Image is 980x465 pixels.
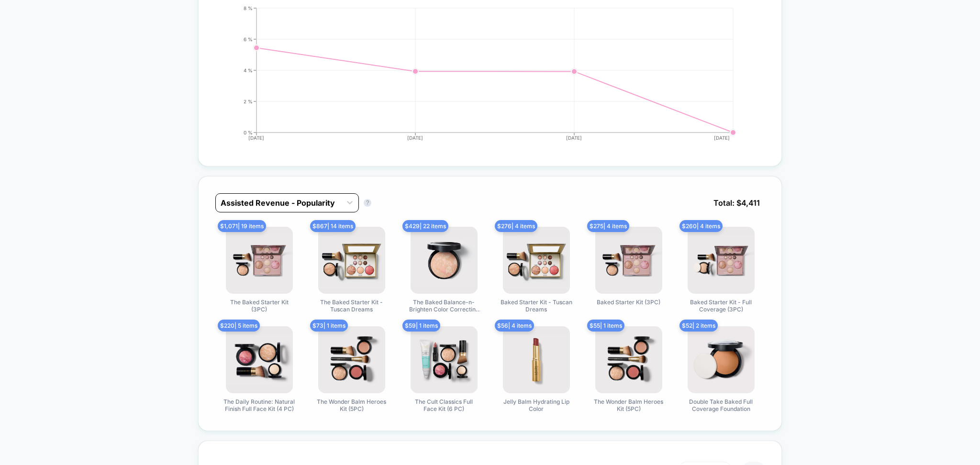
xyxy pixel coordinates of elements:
span: $ 55 | 1 items [587,320,624,332]
span: Total: $ 4,411 [709,193,765,212]
span: Double Take Baked Full Coverage Foundation [685,398,757,414]
span: $ 867 | 14 items [310,220,356,232]
img: Baked Starter Kit - Full Coverage (3PC) [688,227,755,294]
img: Baked Starter Kit (3PC) [595,227,662,294]
span: $ 1,071 | 19 items [218,220,266,232]
tspan: 4 % [244,67,253,73]
div: CONVERSION_RATE [206,6,755,149]
img: The Cult Classics Full Face Kit (6 PC) [411,326,478,393]
span: Jelly Balm Hydrating Lip Color [501,398,572,414]
span: The Wonder Balm Heroes Kit (5PC) [593,398,665,414]
span: $ 275 | 4 items [587,220,629,232]
span: $ 73 | 1 items [310,320,348,332]
tspan: [DATE] [566,135,582,141]
img: The Wonder Balm Heroes Kit (5PC) [595,326,662,393]
button: ? [364,199,371,207]
tspan: 2 % [244,98,253,104]
span: The Baked Starter Kit (3PC) [223,299,295,314]
span: The Cult Classics Full Face Kit (6 PC) [408,398,480,414]
span: $ 260 | 4 items [679,220,723,232]
img: Jelly Balm Hydrating Lip Color [503,326,570,393]
span: $ 276 | 4 items [495,220,537,232]
span: Baked Starter Kit - Tuscan Dreams [501,299,572,314]
span: The Daily Routine: Natural Finish Full Face Kit (4 PC) [223,398,295,414]
img: The Baked Starter Kit - Tuscan Dreams [318,227,385,294]
span: $ 429 | 22 items [402,220,448,232]
tspan: [DATE] [248,135,264,141]
tspan: [DATE] [407,135,423,141]
img: Double Take Baked Full Coverage Foundation [688,326,755,393]
tspan: 0 % [244,129,253,135]
span: The Wonder Balm Heroes Kit (5PC) [316,398,388,414]
img: The Daily Routine: Natural Finish Full Face Kit (4 PC) [226,326,293,393]
img: The Wonder Balm Heroes Kit (5PC) [318,326,385,393]
span: Baked Starter Kit - Full Coverage (3PC) [685,299,757,314]
span: $ 56 | 4 items [495,320,534,332]
tspan: 6 % [244,36,253,42]
img: The Baked Starter Kit (3PC) [226,227,293,294]
span: Baked Starter Kit (3PC) [597,299,660,314]
span: The Baked Balance-n-Brighten Color Correcting Foundation [408,299,480,314]
tspan: [DATE] [714,135,730,141]
img: The Baked Balance-n-Brighten Color Correcting Foundation [411,227,478,294]
span: $ 59 | 1 items [402,320,440,332]
span: $ 220 | 5 items [218,320,260,332]
span: The Baked Starter Kit - Tuscan Dreams [316,299,388,314]
img: Baked Starter Kit - Tuscan Dreams [503,227,570,294]
span: $ 52 | 2 items [679,320,718,332]
tspan: 8 % [244,5,253,11]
